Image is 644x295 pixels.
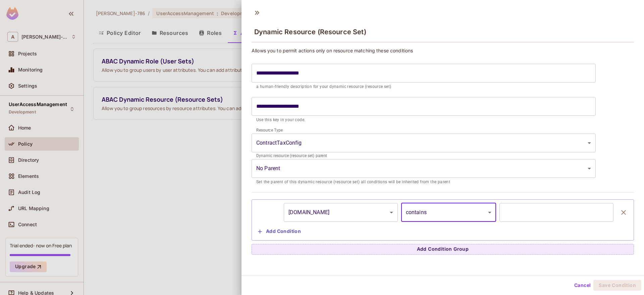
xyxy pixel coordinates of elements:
[252,244,634,255] button: Add Condition Group
[284,203,398,222] div: [DOMAIN_NAME]
[256,127,283,133] label: Resource Type
[255,226,304,237] button: Add Condition
[252,47,634,54] p: Allows you to permit actions only on resource matching these conditions
[252,159,596,178] div: Without label
[256,117,591,124] p: Use this key in your code.
[593,280,641,291] button: Save Condition
[254,28,366,36] span: Dynamic Resource (Resource Set)
[256,84,591,90] p: a human-friendly description for your dynamic resource (resource set)
[256,179,591,186] p: Set the parent of this dynamic resource (resource set) all conditions will be inherited from the ...
[256,153,327,158] label: Dynamic resource (resource set) parent
[572,280,593,291] button: Cancel
[401,203,496,222] div: contains
[252,134,596,152] div: Without label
